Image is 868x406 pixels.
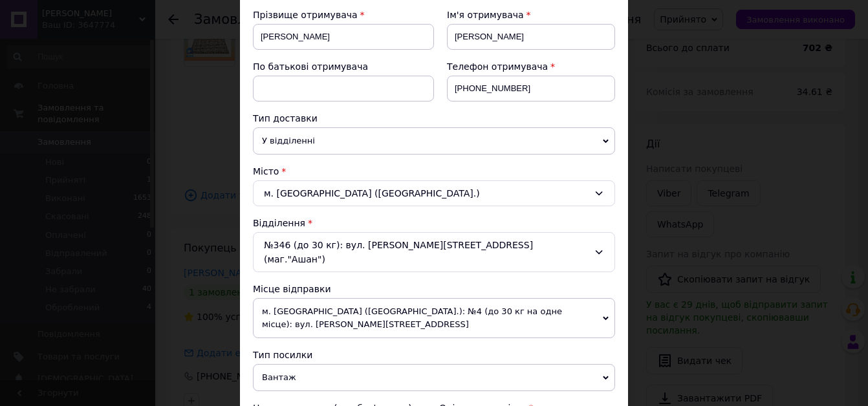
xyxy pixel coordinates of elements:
[253,127,615,155] span: У відділенні
[253,298,615,338] span: м. [GEOGRAPHIC_DATA] ([GEOGRAPHIC_DATA].): №4 (до 30 кг на одне місце): вул. [PERSON_NAME][STREET...
[253,113,318,123] span: Тип доставки
[253,61,368,72] span: По батькові отримувача
[447,76,615,101] input: +380
[447,10,524,20] span: Ім'я отримувача
[253,165,615,178] div: Місто
[253,217,615,230] div: Відділення
[253,232,615,272] div: №346 (до 30 кг): вул. [PERSON_NAME][STREET_ADDRESS] (маг."Ашан")
[253,10,358,20] span: Прізвище отримувача
[253,180,615,206] div: м. [GEOGRAPHIC_DATA] ([GEOGRAPHIC_DATA].)
[447,61,548,72] span: Телефон отримувача
[253,350,312,360] span: Тип посилки
[253,284,331,294] span: Місце відправки
[253,364,615,391] span: Вантаж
